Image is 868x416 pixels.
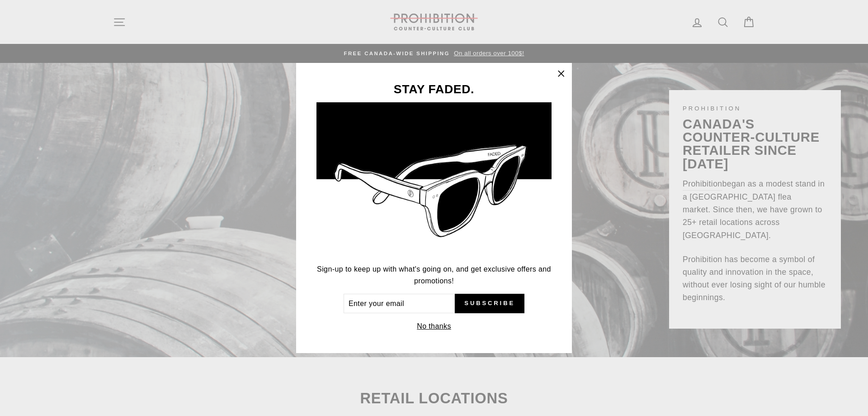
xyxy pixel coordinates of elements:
p: Sign-up to keep up with what's going on, and get exclusive offers and promotions! [316,263,552,287]
button: Subscribe [455,294,524,314]
span: Subscribe [464,299,515,307]
input: Enter your email [344,294,455,314]
button: No thanks [414,320,454,333]
h3: STAY FADED. [316,83,552,96]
